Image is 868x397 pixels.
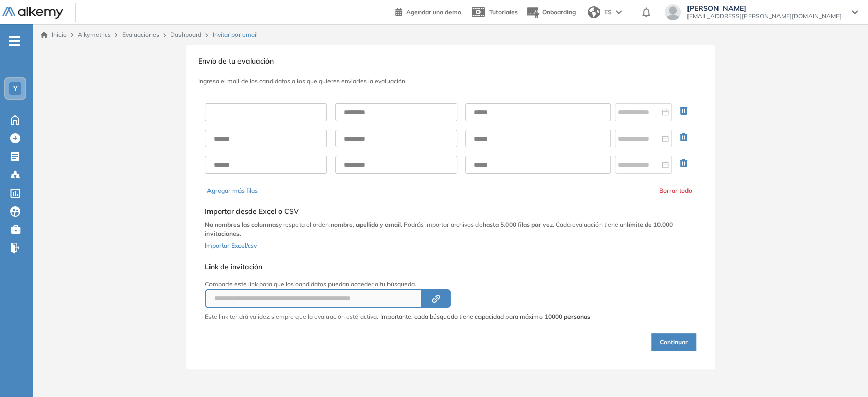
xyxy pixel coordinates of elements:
[205,238,257,251] button: Importar Excel/csv
[651,333,696,351] button: Continuar
[205,241,257,249] span: Importar Excel/csv
[198,78,703,85] h3: Ingresa el mail de los candidatos a los que quieres enviarles la evaluación.
[331,221,401,228] b: nombre, apellido y email
[588,6,600,18] img: world
[526,2,576,23] button: Onboarding
[542,8,576,16] span: Onboarding
[205,220,696,238] p: y respeta el orden: . Podrás importar archivos de . Cada evaluación tiene un .
[207,186,258,195] button: Agregar más filas
[406,8,461,16] span: Agendar una demo
[817,348,868,397] iframe: Chat Widget
[205,263,590,271] h5: Link de invitación
[205,221,279,228] b: No nombres las columnas
[659,186,692,195] button: Borrar todo
[395,5,461,17] a: Agendar una demo
[13,84,18,93] span: Y
[41,30,67,39] a: Inicio
[205,207,696,216] h5: Importar desde Excel o CSV
[170,30,201,38] a: Dashboard
[489,8,518,16] span: Tutoriales
[483,221,553,228] b: hasta 5.000 filas por vez
[9,40,20,42] i: -
[205,280,590,289] p: Comparte este link para que los candidatos puedan acceder a tu búsqueda.
[2,7,63,19] img: Logo
[616,10,622,14] img: arrow
[380,312,590,321] span: Importante: cada búsqueda tiene capacidad para máximo
[604,8,612,17] span: ES
[122,30,159,38] a: Evaluaciones
[687,12,842,20] span: [EMAIL_ADDRESS][PERSON_NAME][DOMAIN_NAME]
[78,30,111,38] span: Alkymetrics
[545,313,590,320] strong: 10000 personas
[817,348,868,397] div: Widget de chat
[687,4,842,12] span: [PERSON_NAME]
[213,30,258,39] span: Invitar por email
[198,57,703,66] h3: Envío de tu evaluación
[205,221,673,237] b: límite de 10.000 invitaciones
[205,312,378,321] p: Este link tendrá validez siempre que la evaluación esté activa.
